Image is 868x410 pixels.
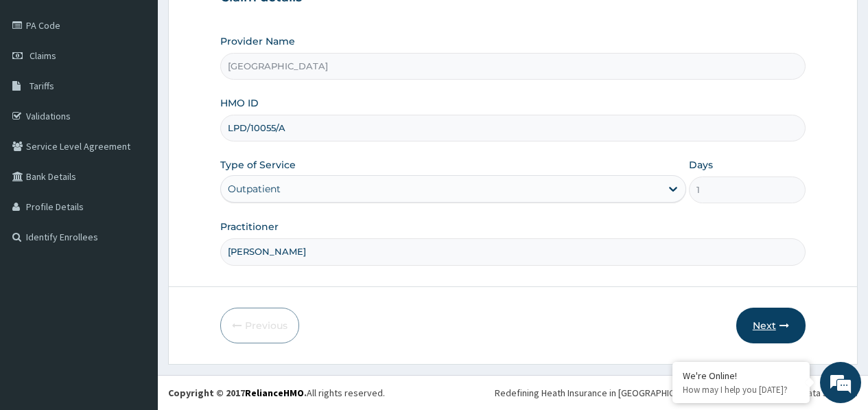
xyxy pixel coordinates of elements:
[25,69,56,103] img: d_794563401_company_1708531726252_794563401
[228,182,281,196] div: Outpatient
[683,384,799,396] p: How may I help you today?
[71,77,231,95] div: Chat with us now
[689,158,713,172] label: Days
[245,387,304,399] a: RelianceHMO
[80,119,189,258] span: We're online!
[683,369,799,382] div: We're Online!
[220,115,806,141] input: Enter HMO ID
[30,49,56,62] span: Claims
[158,375,868,410] footer: All rights reserved.
[220,308,299,343] button: Previous
[220,220,279,234] label: Practitioner
[7,268,261,316] textarea: Type your message and hit 'Enter'
[220,158,296,172] label: Type of Service
[30,80,54,92] span: Tariffs
[736,308,806,343] button: Next
[495,386,858,400] div: Redefining Heath Insurance in [GEOGRAPHIC_DATA] using Telemedicine and Data Science!
[168,387,307,399] strong: Copyright © 2017 .
[225,7,258,40] div: Minimize live chat window
[220,34,295,48] label: Provider Name
[220,238,806,265] input: Enter Name
[220,96,259,110] label: HMO ID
